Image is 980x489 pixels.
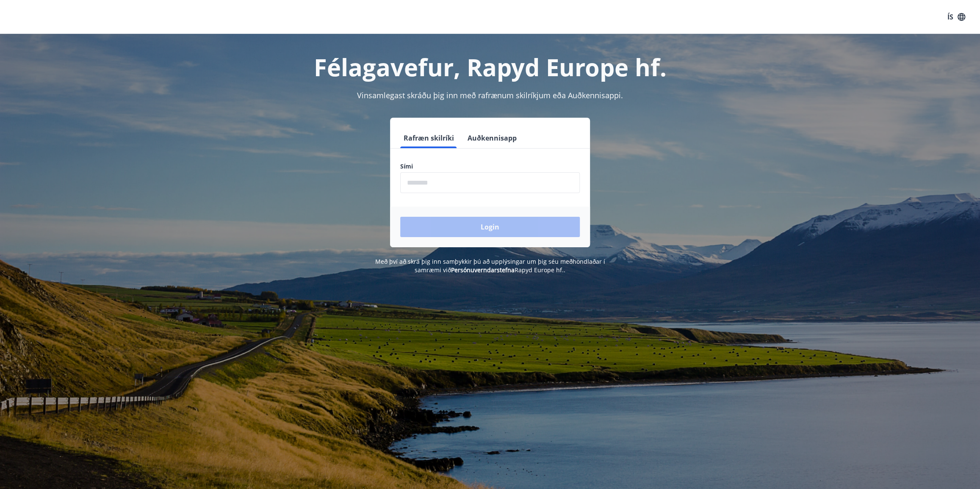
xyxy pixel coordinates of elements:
[375,257,605,274] span: Með því að skrá þig inn samþykkir þú að upplýsingar um þig séu meðhöndlaðar í samræmi við Rapyd E...
[400,162,580,171] label: Sími
[357,90,623,100] span: Vinsamlegast skráðu þig inn með rafrænum skilríkjum eða Auðkennisappi.
[943,9,970,25] button: ÍS
[195,51,785,83] h1: Félagavefur, Rapyd Europe hf.
[451,266,515,274] a: Persónuverndarstefna
[400,128,457,148] button: Rafræn skilríki
[464,128,520,148] button: Auðkennisapp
